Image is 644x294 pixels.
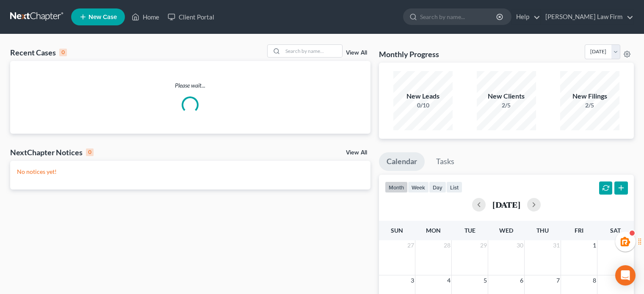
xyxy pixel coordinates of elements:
p: No notices yet! [17,168,364,176]
a: [PERSON_NAME] Law Firm [541,9,633,25]
span: 28 [443,240,451,250]
a: Calendar [379,152,425,171]
button: day [429,181,446,193]
div: New Filings [560,91,619,101]
div: 2/5 [477,101,536,110]
div: New Clients [477,91,536,101]
a: Help [512,9,540,25]
span: 3 [410,275,415,286]
span: Mon [426,227,441,234]
a: View All [346,50,367,56]
h3: Monthly Progress [379,49,439,59]
span: Fri [575,227,583,234]
span: 7 [556,275,561,286]
span: New Case [88,14,117,20]
input: Search by name... [420,9,498,25]
span: 29 [479,240,488,250]
div: Open Intercom Messenger [615,265,636,286]
div: 0 [86,148,94,156]
h2: [DATE] [492,200,520,209]
div: NextChapter Notices [10,147,94,157]
div: 0 [59,49,67,56]
span: Sat [610,227,621,234]
span: Wed [499,227,513,234]
span: 4 [446,275,451,286]
a: Client Portal [163,9,218,25]
div: 2/5 [560,101,619,110]
input: Search by name... [283,45,342,57]
span: Thu [536,227,549,234]
a: Tasks [428,152,462,171]
span: Tue [464,227,475,234]
div: 0/10 [393,101,453,110]
button: month [385,181,408,193]
span: 5 [483,275,488,286]
p: Please wait... [10,81,370,90]
a: Home [127,9,163,25]
span: 30 [516,240,524,250]
span: 8 [592,275,597,286]
div: Recent Cases [10,47,67,58]
div: New Leads [393,91,453,101]
span: 27 [406,240,415,250]
span: Sun [391,227,403,234]
a: View All [346,150,367,156]
span: 31 [552,240,561,250]
span: 6 [519,275,524,286]
button: week [408,181,429,193]
span: 1 [592,240,597,250]
button: list [446,181,462,193]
